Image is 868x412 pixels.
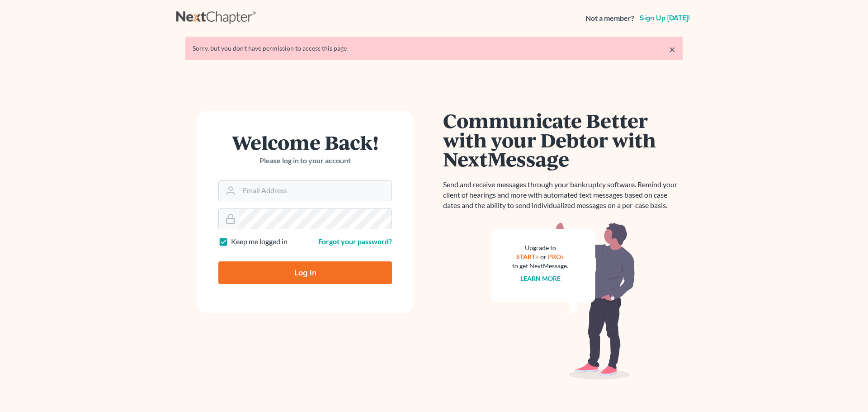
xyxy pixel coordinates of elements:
div: Sorry, but you don't have permission to access this page [193,44,675,53]
div: Upgrade to [512,243,568,252]
a: Sign up [DATE]! [638,14,692,22]
strong: Not a member? [585,13,634,24]
p: Please log in to your account [218,156,392,166]
a: PRO+ [548,253,565,260]
span: or [540,253,547,260]
label: Keep me logged in [231,237,288,247]
input: Log In [218,261,392,284]
a: Forgot your password? [318,237,392,246]
div: to get NextMessage. [512,261,568,270]
a: START+ [516,253,539,260]
h1: Welcome Back! [218,133,392,152]
h1: Communicate Better with your Debtor with NextMessage [443,111,683,169]
img: nextmessage_bg-59042aed3d76b12b5cd301f8e5b87938c9018125f34e5fa2b7a6b67550977c72.svg [491,222,635,380]
input: Email Address [239,181,392,201]
a: × [669,44,675,55]
a: Learn more [520,275,561,282]
p: Send and receive messages through your bankruptcy software. Remind your client of hearings and mo... [443,180,683,211]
